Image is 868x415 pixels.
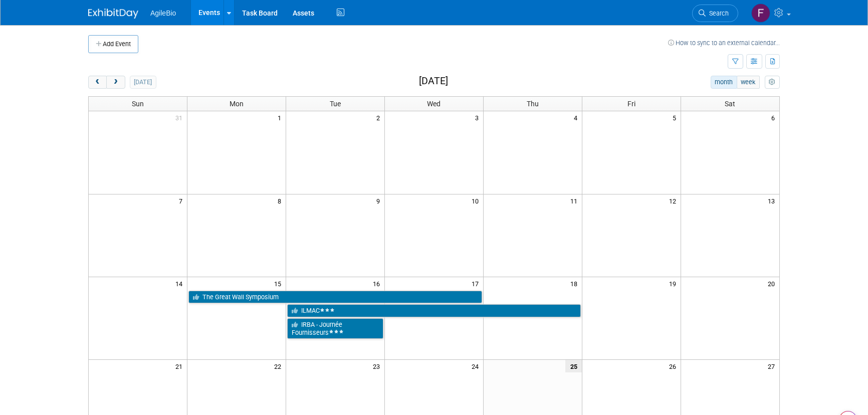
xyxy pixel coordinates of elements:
span: 27 [767,360,779,372]
span: 22 [273,360,286,372]
a: How to sync to an external calendar... [668,39,780,47]
span: 18 [569,277,582,290]
button: month [711,76,737,89]
span: 8 [277,194,286,207]
span: 13 [767,194,779,207]
span: 10 [471,194,483,207]
span: 23 [372,360,384,372]
span: Tue [330,100,341,108]
a: The Great Wall Symposium [188,291,482,304]
h2: [DATE] [419,76,448,87]
span: Mon [230,100,244,108]
span: Thu [527,100,539,108]
span: 2 [375,111,384,124]
button: week [737,76,760,89]
span: 26 [668,360,681,372]
img: ExhibitDay [88,9,138,19]
button: [DATE] [130,76,156,89]
span: 31 [174,111,187,124]
span: 4 [573,111,582,124]
span: 16 [372,277,384,290]
span: 1 [277,111,286,124]
i: Personalize Calendar [769,79,775,86]
a: ILMAC [287,304,581,317]
span: 25 [565,360,582,372]
span: Sat [725,100,735,108]
span: 15 [273,277,286,290]
button: prev [88,76,107,89]
span: 6 [770,111,779,124]
button: next [106,76,125,89]
button: Add Event [88,35,138,53]
span: Fri [627,100,635,108]
img: Fouad Batel [751,4,770,23]
span: 12 [668,194,681,207]
span: 11 [569,194,582,207]
span: Search [706,10,729,17]
button: myCustomButton [765,76,780,89]
span: AgileBio [150,9,176,17]
span: 17 [471,277,483,290]
span: 14 [174,277,187,290]
span: 3 [474,111,483,124]
span: Wed [427,100,441,108]
span: 19 [668,277,681,290]
span: 21 [174,360,187,372]
a: IRBA - Journée Fournisseurs [287,318,383,339]
span: 7 [178,194,187,207]
a: Search [692,5,738,22]
span: 9 [375,194,384,207]
span: Sun [132,100,144,108]
span: 5 [672,111,681,124]
span: 20 [767,277,779,290]
span: 24 [471,360,483,372]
